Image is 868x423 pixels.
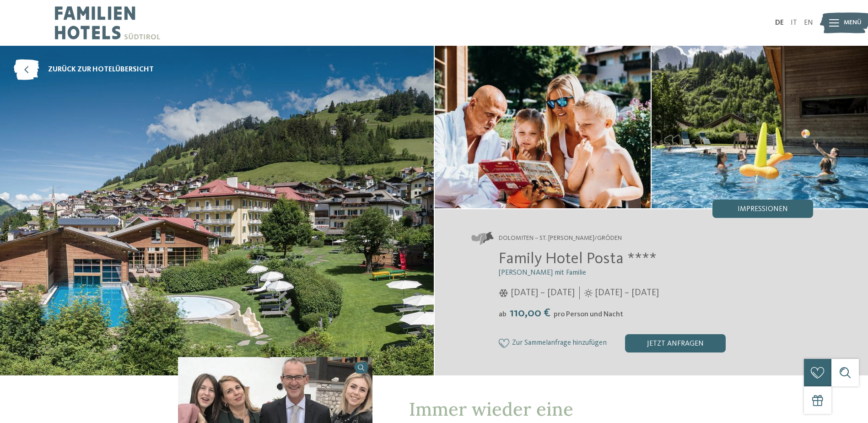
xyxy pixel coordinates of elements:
[507,307,553,319] span: 110,00 €
[499,234,622,243] span: Dolomiten – St. [PERSON_NAME]/Gröden
[435,46,651,208] img: Familienhotel in Gröden: ein besonderer Ort
[512,339,607,347] span: Zur Sammelanfrage hinzufügen
[738,206,788,213] span: Impressionen
[844,18,862,27] span: Menü
[14,60,154,80] a: zurück zur Hotelübersicht
[584,289,593,297] i: Öffnungszeiten im Sommer
[499,289,508,297] i: Öffnungszeiten im Winter
[48,65,154,75] span: zurück zur Hotelübersicht
[791,19,797,27] a: IT
[775,19,784,27] a: DE
[499,311,507,318] span: ab
[652,46,868,208] img: Familienhotel in Gröden: ein besonderer Ort
[499,269,586,277] span: [PERSON_NAME] mit Familie
[499,251,657,267] span: Family Hotel Posta ****
[595,287,659,299] span: [DATE] – [DATE]
[554,311,623,318] span: pro Person und Nacht
[625,334,726,352] div: jetzt anfragen
[511,287,575,299] span: [DATE] – [DATE]
[804,19,813,27] a: EN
